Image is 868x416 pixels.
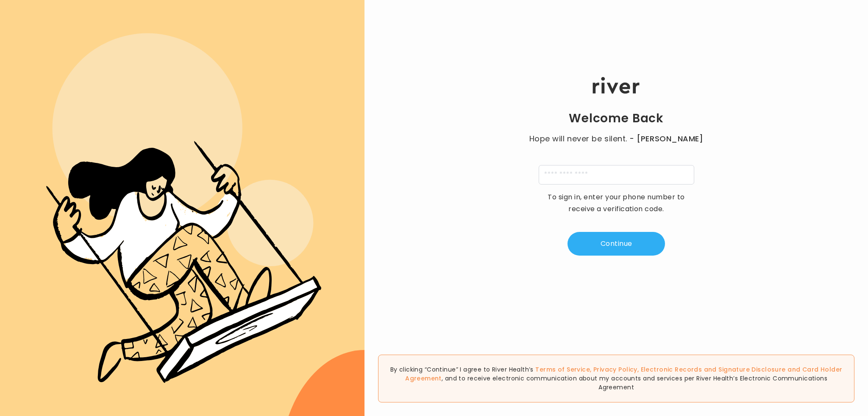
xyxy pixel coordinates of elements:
[568,232,665,256] button: Continue
[641,365,786,374] a: Electronic Records and Signature Disclosure
[442,374,827,391] span: , and to receive electronic communication about my accounts and services per River Health’s Elect...
[405,365,842,383] span: , , and
[593,365,637,374] a: Privacy Policy
[542,191,690,215] p: To sign in, enter your phone number to receive a verification code.
[629,133,703,145] span: - [PERSON_NAME]
[569,111,664,126] h1: Welcome Back
[535,365,590,374] a: Terms of Service
[405,365,842,383] a: Card Holder Agreement
[378,355,854,402] div: By clicking “Continue” I agree to River Health’s
[521,133,712,145] p: Hope will never be silent.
